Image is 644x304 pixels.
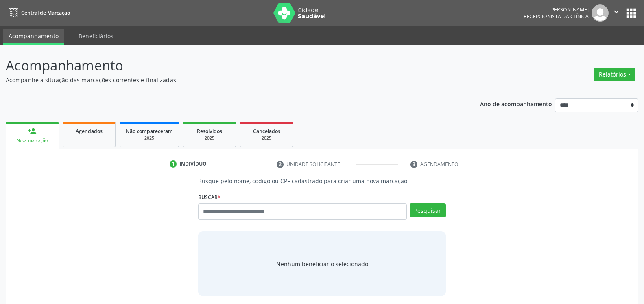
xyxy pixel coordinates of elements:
[73,29,119,43] a: Beneficiários
[612,7,621,16] i: 
[276,260,368,268] span: Nenhum beneficiário selecionado
[3,29,64,45] a: Acompanhamento
[126,135,173,141] div: 2025
[624,6,638,20] button: apps
[480,98,552,109] p: Ano de acompanhamento
[179,160,207,168] div: Indivíduo
[28,127,37,136] div: person_add
[524,13,589,20] span: Recepcionista da clínica
[246,135,287,141] div: 2025
[170,160,177,168] div: 1
[6,6,70,20] a: Central de Marcação
[198,191,220,203] label: Buscar
[6,76,449,84] p: Acompanhe a situação das marcações correntes e finalizadas
[253,128,280,135] span: Cancelados
[189,135,230,141] div: 2025
[6,55,449,76] p: Acompanhamento
[76,128,103,135] span: Agendados
[126,128,173,135] span: Não compareceram
[609,4,624,22] button: 
[11,138,53,144] div: Nova marcação
[594,68,635,81] button: Relatórios
[198,177,445,185] p: Busque pelo nome, código ou CPF cadastrado para criar uma nova marcação.
[592,4,609,22] img: img
[410,203,446,217] button: Pesquisar
[197,128,222,135] span: Resolvidos
[21,9,70,16] span: Central de Marcação
[524,6,589,13] div: [PERSON_NAME]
